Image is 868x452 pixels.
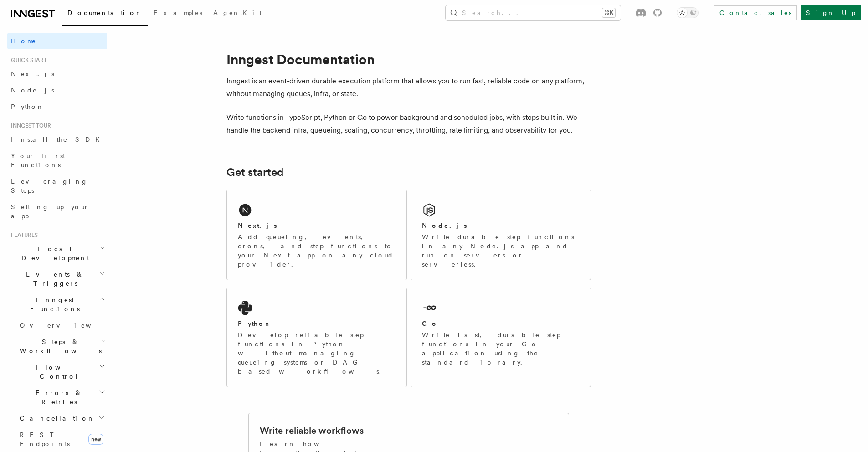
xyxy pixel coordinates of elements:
span: Documentation [67,9,143,16]
a: GoWrite fast, durable step functions in your Go application using the standard library. [411,288,591,387]
a: Leveraging Steps [7,173,107,199]
a: Install the SDK [7,131,107,148]
span: Examples [154,9,202,16]
a: Setting up your app [7,199,107,224]
kbd: ⌘K [602,8,615,17]
a: Contact sales [714,5,797,20]
span: Inngest Functions [7,295,98,313]
span: Events & Triggers [7,270,99,288]
span: Local Development [7,244,99,262]
button: Cancellation [16,410,107,426]
a: Node.js [7,82,107,98]
span: Home [11,36,36,46]
button: Steps & Workflows [16,334,107,359]
a: Python [7,98,107,115]
h2: Node.js [422,221,467,230]
h2: Next.js [238,221,277,230]
span: Your first Functions [11,152,65,169]
p: Add queueing, events, crons, and step functions to your Next app on any cloud provider. [238,232,395,269]
span: new [88,434,103,445]
a: Your first Functions [7,148,107,173]
a: PythonDevelop reliable step functions in Python without managing queueing systems or DAG based wo... [226,288,407,387]
a: Documentation [62,3,148,26]
a: Examples [148,3,208,25]
button: Toggle dark mode [677,7,699,18]
p: Write fast, durable step functions in your Go application using the standard library. [422,330,580,367]
h1: Inngest Documentation [226,51,591,67]
p: Write durable step functions in any Node.js app and run on servers or serverless. [422,232,580,269]
span: Flow Control [16,363,99,381]
span: Install the SDK [11,136,105,143]
a: Next.jsAdd queueing, events, crons, and step functions to your Next app on any cloud provider. [226,190,407,280]
h2: Go [422,319,438,328]
p: Develop reliable step functions in Python without managing queueing systems or DAG based workflows. [238,330,395,376]
button: Flow Control [16,359,107,385]
h2: Write reliable workflows [260,424,364,437]
span: Setting up your app [11,203,89,220]
span: Python [11,103,44,110]
a: Overview [16,317,107,334]
button: Errors & Retries [16,385,107,410]
a: Sign Up [801,5,861,20]
button: Search...⌘K [446,5,621,20]
span: Overview [20,322,113,329]
button: Inngest Functions [7,292,107,317]
span: Features [7,231,38,239]
span: AgentKit [213,9,262,16]
span: Inngest tour [7,122,51,129]
a: AgentKit [208,3,267,25]
span: Quick start [7,56,47,64]
button: Events & Triggers [7,266,107,292]
h2: Python [238,319,272,328]
span: Cancellation [16,414,95,423]
a: Next.js [7,66,107,82]
span: REST Endpoints [20,431,70,447]
span: Errors & Retries [16,388,99,406]
span: Leveraging Steps [11,178,88,194]
p: Write functions in TypeScript, Python or Go to power background and scheduled jobs, with steps bu... [226,111,591,137]
p: Inngest is an event-driven durable execution platform that allows you to run fast, reliable code ... [226,75,591,100]
a: Node.jsWrite durable step functions in any Node.js app and run on servers or serverless. [411,190,591,280]
a: Home [7,33,107,49]
span: Steps & Workflows [16,337,102,355]
span: Node.js [11,87,54,94]
a: REST Endpointsnew [16,426,107,452]
button: Local Development [7,241,107,266]
span: Next.js [11,70,54,77]
a: Get started [226,166,283,179]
